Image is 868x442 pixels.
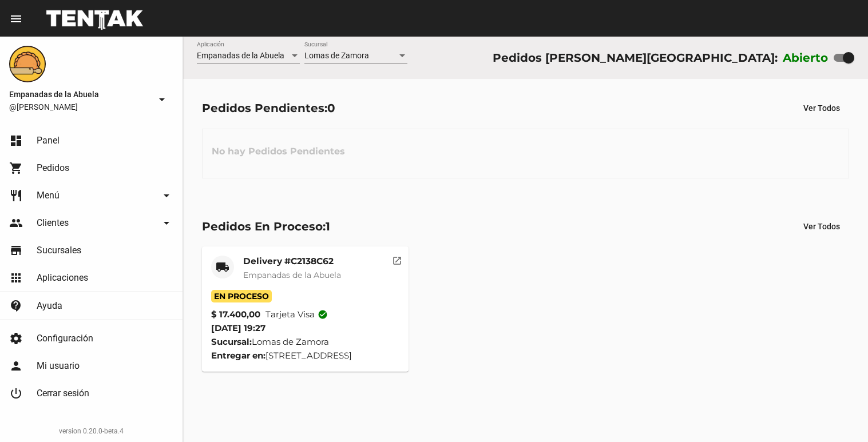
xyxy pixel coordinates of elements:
mat-icon: settings [9,332,23,345]
strong: Entregar en: [211,350,265,361]
div: Pedidos En Proceso: [202,217,330,236]
span: [DATE] 19:27 [211,322,265,333]
button: Ver Todos [794,216,849,237]
span: Ver Todos [803,103,840,113]
span: Mi usuario [37,360,80,372]
mat-card-title: Delivery #C2138C62 [243,256,341,267]
span: Empanadas de la Abuela [9,87,150,101]
iframe: chat widget [820,396,857,431]
mat-icon: local_shipping [216,260,229,274]
span: Empanadas de la Abuela [243,270,341,280]
mat-icon: open_in_new [392,254,402,264]
span: Configuración [37,333,93,344]
div: Lomas de Zamora [211,335,399,349]
h3: No hay Pedidos Pendientes [203,134,354,169]
mat-icon: arrow_drop_down [160,216,173,230]
div: [STREET_ADDRESS] [211,349,399,363]
div: Pedidos Pendientes: [202,99,335,117]
mat-icon: dashboard [9,134,23,148]
span: Pedidos [37,162,69,174]
span: Aplicaciones [37,272,88,284]
mat-icon: arrow_drop_down [155,93,169,106]
mat-icon: power_settings_new [9,387,23,400]
mat-icon: apps [9,271,23,285]
span: @[PERSON_NAME] [9,101,150,113]
div: version 0.20.0-beta.4 [9,425,173,437]
img: f0136945-ed32-4f7c-91e3-a375bc4bb2c5.png [9,46,46,82]
span: 0 [327,101,335,115]
span: Panel [37,135,60,146]
span: Cerrar sesión [37,388,89,399]
mat-icon: store [9,244,23,257]
span: Empanadas de la Abuela [197,51,284,60]
span: Menú [37,190,60,201]
button: Ver Todos [794,98,849,118]
mat-icon: arrow_drop_down [160,189,173,202]
mat-icon: shopping_cart [9,161,23,175]
mat-icon: menu [9,12,23,26]
mat-icon: person [9,359,23,373]
mat-icon: restaurant [9,189,23,202]
span: Lomas de Zamora [304,51,369,60]
span: Ver Todos [803,222,840,231]
strong: $ 17.400,00 [211,308,260,321]
span: Sucursales [37,245,81,256]
span: Tarjeta visa [265,308,328,321]
span: Ayuda [37,300,62,312]
strong: Sucursal: [211,336,252,347]
span: 1 [326,220,330,233]
label: Abierto [783,49,829,67]
span: Clientes [37,217,69,229]
mat-icon: people [9,216,23,230]
mat-icon: contact_support [9,299,23,313]
span: En Proceso [211,290,272,302]
mat-icon: check_circle [318,309,328,320]
div: Pedidos [PERSON_NAME][GEOGRAPHIC_DATA]: [493,49,778,67]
